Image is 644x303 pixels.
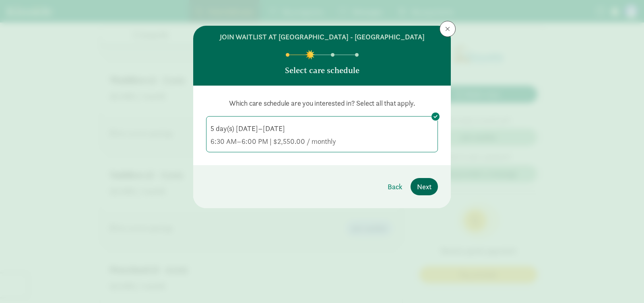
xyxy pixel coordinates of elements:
h6: join waitlist at [GEOGRAPHIC_DATA] - [GEOGRAPHIC_DATA] [220,32,425,42]
p: Select care schedule [285,65,359,76]
span: Next [417,181,431,192]
div: 6:30 AM–6:00 PM | $2,550.00 / monthly [211,137,433,146]
button: Next [411,178,438,195]
p: Which care schedule are you interested in? Select all that apply. [206,98,438,108]
div: 5 day(s) [DATE]–[DATE] [211,124,433,133]
span: Back [388,181,402,192]
button: Back [381,178,409,195]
